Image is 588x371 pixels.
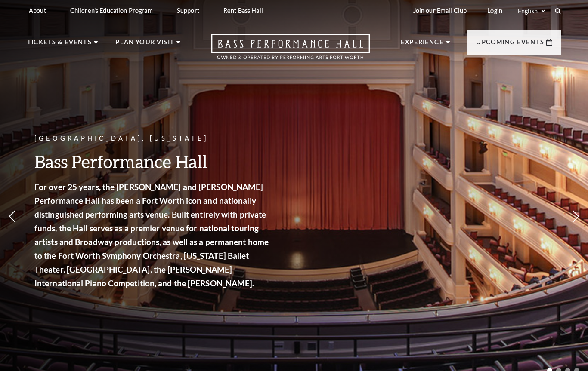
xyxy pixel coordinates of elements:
[476,37,544,52] p: Upcoming Events
[34,133,271,144] p: [GEOGRAPHIC_DATA], [US_STATE]
[27,37,92,52] p: Tickets & Events
[70,7,153,14] p: Children's Education Program
[401,37,444,52] p: Experience
[516,7,547,15] select: Select:
[29,7,46,14] p: About
[223,7,263,14] p: Rent Bass Hall
[115,37,174,52] p: Plan Your Visit
[34,182,269,288] strong: For over 25 years, the [PERSON_NAME] and [PERSON_NAME] Performance Hall has been a Fort Worth ico...
[177,7,199,14] p: Support
[34,150,271,172] h3: Bass Performance Hall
